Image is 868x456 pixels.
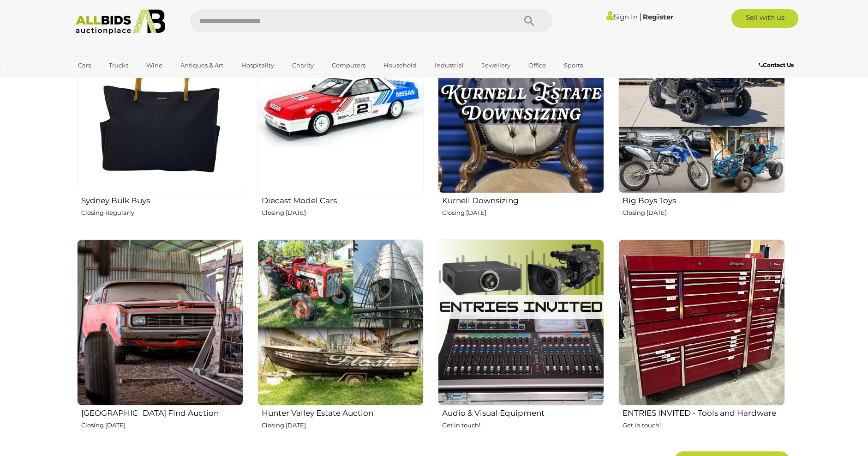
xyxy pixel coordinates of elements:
[72,73,150,88] a: [GEOGRAPHIC_DATA]
[103,58,134,73] a: Trucks
[623,194,784,205] h2: Big Boys Toys
[618,26,784,232] a: Big Boys Toys Closing [DATE]
[257,239,424,406] img: Hunter Valley Estate Auction
[442,407,604,418] h2: Audio & Visual Equipment
[618,239,784,444] a: ENTRIES INVITED - Tools and Hardware Get in touch!
[437,26,604,232] a: Kurnell Downsizing Closing [DATE]
[759,61,794,68] b: Contact Us
[429,58,470,73] a: Industrial
[438,27,604,193] img: Kurnell Downsizing
[476,58,516,73] a: Jewellery
[81,194,243,205] h2: Sydney Bulk Buys
[759,60,796,70] a: Contact Us
[77,239,243,406] img: Hunter Valley Barn Find Auction
[174,58,229,73] a: Antiques & Art
[506,9,552,32] button: Search
[262,194,424,205] h2: Diecast Model Cars
[81,207,243,218] p: Closing Regularly
[257,239,424,444] a: Hunter Valley Estate Auction Closing [DATE]
[326,58,371,73] a: Computers
[623,407,784,418] h2: ENTRIES INVITED - Tools and Hardware
[558,58,589,73] a: Sports
[438,239,604,406] img: Audio & Visual Equipment
[262,207,424,218] p: Closing [DATE]
[257,27,424,193] img: Diecast Model Cars
[257,26,424,232] a: Diecast Model Cars Closing [DATE]
[286,58,320,73] a: Charity
[81,407,243,418] h2: [GEOGRAPHIC_DATA] Find Auction
[606,12,638,21] a: Sign In
[522,58,552,73] a: Office
[81,420,243,431] p: Closing [DATE]
[643,12,673,21] a: Register
[731,9,798,28] a: Sell with us
[618,27,784,193] img: Big Boys Toys
[77,26,243,232] a: Sydney Bulk Buys Closing Regularly
[77,27,243,193] img: Sydney Bulk Buys
[623,420,784,431] p: Get in touch!
[262,407,424,418] h2: Hunter Valley Estate Auction
[262,420,424,431] p: Closing [DATE]
[437,239,604,444] a: Audio & Visual Equipment Get in touch!
[639,12,641,22] span: |
[377,58,423,73] a: Household
[618,239,784,406] img: ENTRIES INVITED - Tools and Hardware
[623,207,784,218] p: Closing [DATE]
[71,9,171,35] img: Allbids.com.au
[72,58,97,73] a: Cars
[140,58,168,73] a: Wine
[77,239,243,444] a: [GEOGRAPHIC_DATA] Find Auction Closing [DATE]
[235,58,280,73] a: Hospitality
[442,207,604,218] p: Closing [DATE]
[442,420,604,431] p: Get in touch!
[442,194,604,205] h2: Kurnell Downsizing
